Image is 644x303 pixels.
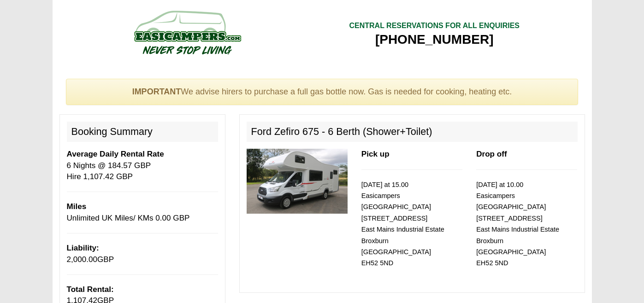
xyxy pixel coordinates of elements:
p: Unlimited UK Miles/ KMs 0.00 GBP [67,201,218,224]
img: 330.jpg [247,149,348,214]
h2: Booking Summary [67,122,218,142]
b: Total Rental: [67,285,114,294]
b: Liability: [67,244,99,252]
small: [DATE] at 10.00 Easicampers [GEOGRAPHIC_DATA] [STREET_ADDRESS] East Mains Industrial Estate Broxb... [476,181,559,267]
img: campers-checkout-logo.png [100,7,275,58]
span: 2,000.00 [67,255,98,264]
p: 6 Nights @ 184.57 GBP Hire 1,107.42 GBP [67,149,218,182]
b: Miles [67,202,87,211]
div: [PHONE_NUMBER] [349,31,520,48]
div: CENTRAL RESERVATIONS FOR ALL ENQUIRIES [349,21,520,31]
b: Drop off [476,150,507,158]
b: Pick up [361,150,390,158]
div: We advise hirers to purchase a full gas bottle now. Gas is needed for cooking, heating etc. [66,79,579,105]
strong: IMPORTANT [132,87,181,96]
small: [DATE] at 15.00 Easicampers [GEOGRAPHIC_DATA] [STREET_ADDRESS] East Mains Industrial Estate Broxb... [361,181,444,267]
b: Average Daily Rental Rate [67,150,164,158]
h2: Ford Zefiro 675 - 6 Berth (Shower+Toilet) [247,122,578,142]
p: GBP [67,243,218,265]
